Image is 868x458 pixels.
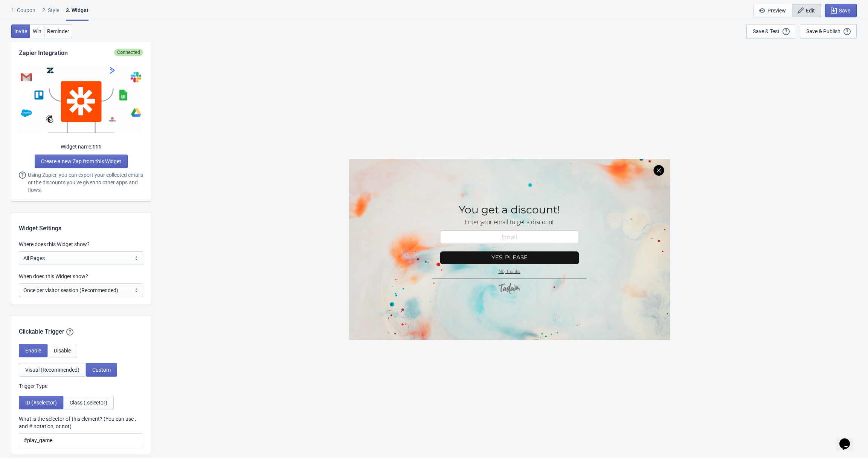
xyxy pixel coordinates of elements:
button: Save & Publish [800,24,857,38]
div: Connected [114,49,143,56]
span: ID (#selector) [25,400,57,406]
label: What is the selector of this element? (You can use . and # notation, or not) [19,415,143,430]
iframe: chat widget [836,428,860,450]
div: Save & Test [753,28,780,34]
input: ID or Class [19,433,143,447]
span: Save [839,8,850,14]
strong: 111 [92,144,101,150]
button: Preview [754,4,792,17]
div: 1. Coupon [11,6,35,20]
span: Using Zapier, you can export your collected emails or the discounts you’ve given to other apps an... [28,171,143,194]
button: Enable [19,344,47,357]
div: Save & Publish [806,28,841,34]
button: Class (.selector) [63,396,114,409]
a: Create a new Zap from this Widget [35,155,128,168]
button: Save [825,4,857,17]
div: Widget name: [19,143,143,151]
span: Create a new Zap from this Widget [41,158,121,164]
button: Invite [11,25,30,38]
button: Save & Test [746,24,795,38]
button: Custom [86,363,117,377]
button: Edit [792,4,821,17]
span: Invite [14,28,27,34]
button: Visual (Recommended) [19,363,86,377]
span: Preview [767,8,786,14]
span: Enable [25,348,41,354]
div: Widget Settings [11,213,151,233]
span: Class (.selector) [70,400,107,406]
span: Disable [54,348,71,354]
button: Win [30,25,44,38]
img: zapier-3.svg [19,65,143,133]
span: Visual (Recommended) [25,367,79,373]
div: Clickable Trigger [11,316,151,336]
p: Trigger Type [19,382,143,390]
span: Win [33,28,41,34]
button: Reminder [44,25,72,38]
label: Where does this Widget show? [19,240,90,248]
label: When does this Widget show? [19,273,88,280]
div: Zapier Integration [19,49,143,58]
span: Custom [92,367,111,373]
button: ID (#selector) [19,396,63,409]
div: 2 . Style [42,6,59,20]
span: Edit [806,8,815,14]
div: 3. Widget [66,6,88,21]
button: Disable [47,344,77,357]
span: Reminder [47,28,69,34]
